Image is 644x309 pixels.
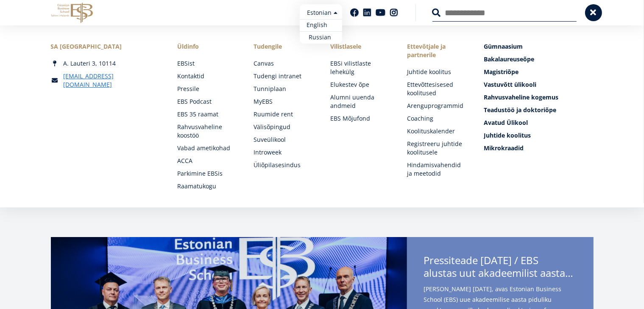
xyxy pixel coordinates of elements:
[177,42,237,51] span: Üldinfo
[254,97,314,106] a: MyEBS
[177,59,237,68] a: EBSist
[64,72,160,89] a: [EMAIL_ADDRESS][DOMAIN_NAME]
[484,42,523,50] span: Gümnaasium
[177,157,237,165] a: ACCA
[177,169,237,178] a: Parkimine EBSis
[254,85,314,93] a: Tunniplaan
[407,68,467,76] a: Juhtide koolitus
[484,55,534,63] span: Bakalaureuseõpe
[177,85,237,93] a: Pressile
[254,59,314,68] a: Canvas
[330,59,390,76] a: EBSi vilistlaste lehekülg
[407,42,467,59] span: Ettevõtjale ja partnerile
[484,144,524,152] span: Mikrokraadid
[390,8,399,17] a: Instagram
[254,123,314,131] a: Välisõpingud
[177,110,237,119] a: EBS 35 raamat
[424,254,577,282] span: Pressiteade [DATE] / EBS
[407,127,467,135] a: Koolituskalender
[484,131,593,140] a: Juhtide koolitus
[484,68,519,76] span: Magistriõpe
[484,119,593,127] a: Avatud Ülikool
[484,106,593,114] a: Teadustöö ja doktoriõpe
[484,119,528,127] span: Avatud Ülikool
[254,135,314,144] a: Suveülikool
[484,68,593,76] a: Magistriõpe
[330,80,390,89] a: Elukestev õpe
[330,42,390,51] span: Vilistlasele
[300,19,342,31] a: English
[376,8,386,17] a: Youtube
[330,114,390,123] a: EBS Mõjufond
[177,97,237,106] a: EBS Podcast
[484,80,593,89] a: Vastuvõtt ülikooli
[363,8,372,17] a: Linkedin
[484,80,536,88] span: Vastuvõtt ülikooli
[484,144,593,152] a: Mikrokraadid
[177,123,237,140] a: Rahvusvaheline koostöö
[484,42,593,51] a: Gümnaasium
[351,8,359,17] a: Facebook
[407,102,467,110] a: Arenguprogrammid
[484,131,531,139] span: Juhtide koolitus
[407,80,467,97] a: Ettevõttesisesed koolitused
[484,93,593,102] a: Rahvusvaheline kogemus
[51,42,160,51] div: SA [GEOGRAPHIC_DATA]
[484,106,556,114] span: Teadustöö ja doktoriõpe
[424,267,577,279] span: alustas uut akadeemilist aastat rektor [PERSON_NAME] ametissevannutamisega - teise ametiaja keskm...
[254,72,314,80] a: Tudengi intranet
[254,110,314,119] a: Ruumide rent
[254,42,314,51] a: Tudengile
[484,93,558,101] span: Rahvusvaheline kogemus
[407,161,467,178] a: Hindamisvahendid ja meetodid
[51,59,160,68] div: A. Lauteri 3, 10114
[484,55,593,63] a: Bakalaureuseõpe
[254,161,314,169] a: Üliõpilasesindus
[177,72,237,80] a: Kontaktid
[254,148,314,157] a: Introweek
[407,140,467,157] a: Registreeru juhtide koolitusele
[177,144,237,152] a: Vabad ametikohad
[177,182,237,190] a: Raamatukogu
[300,31,342,44] a: Russian
[330,93,390,110] a: Alumni uuenda andmeid
[407,114,467,123] a: Coaching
